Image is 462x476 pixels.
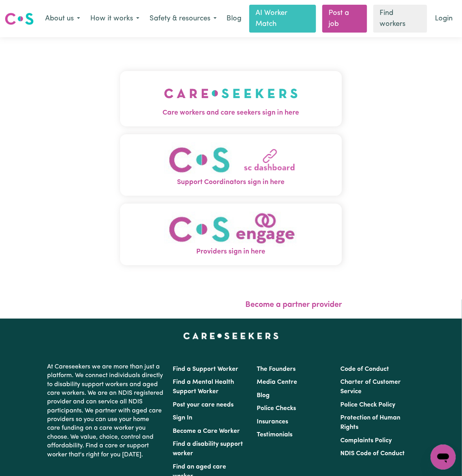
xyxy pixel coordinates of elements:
[173,379,234,395] a: Find a Mental Health Support Worker
[173,441,243,457] a: Find a disability support worker
[5,10,34,28] a: Careseekers logo
[85,11,144,27] button: How it works
[47,359,164,462] p: At Careseekers we are more than just a platform. We connect individuals directly to disability su...
[173,428,240,434] a: Become a Care Worker
[245,301,342,309] a: Become a partner provider
[322,5,367,33] a: Post a job
[340,450,405,457] a: NDIS Code of Conduct
[340,438,392,444] a: Complaints Policy
[173,415,192,421] a: Sign In
[40,11,85,27] button: About us
[257,392,270,399] a: Blog
[222,10,246,27] a: Blog
[5,12,34,26] img: Careseekers logo
[173,366,238,372] a: Find a Support Worker
[257,405,296,412] a: Police Checks
[257,379,297,385] a: Media Centre
[257,432,292,438] a: Testimonials
[120,134,342,196] button: Support Coordinators sign in here
[257,419,288,425] a: Insurances
[249,5,316,33] a: AI Worker Match
[120,108,342,118] span: Care workers and care seekers sign in here
[120,247,342,257] span: Providers sign in here
[120,71,342,126] button: Care workers and care seekers sign in here
[430,10,457,27] a: Login
[431,445,456,470] iframe: Button to launch messaging window
[144,11,222,27] button: Safety & resources
[340,366,389,372] a: Code of Conduct
[340,415,400,430] a: Protection of Human Rights
[257,366,296,372] a: The Founders
[120,177,342,188] span: Support Coordinators sign in here
[120,204,342,265] button: Providers sign in here
[183,333,279,339] a: Careseekers home page
[373,5,427,33] a: Find workers
[173,402,234,408] a: Post your care needs
[340,402,395,408] a: Police Check Policy
[340,379,401,395] a: Charter of Customer Service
